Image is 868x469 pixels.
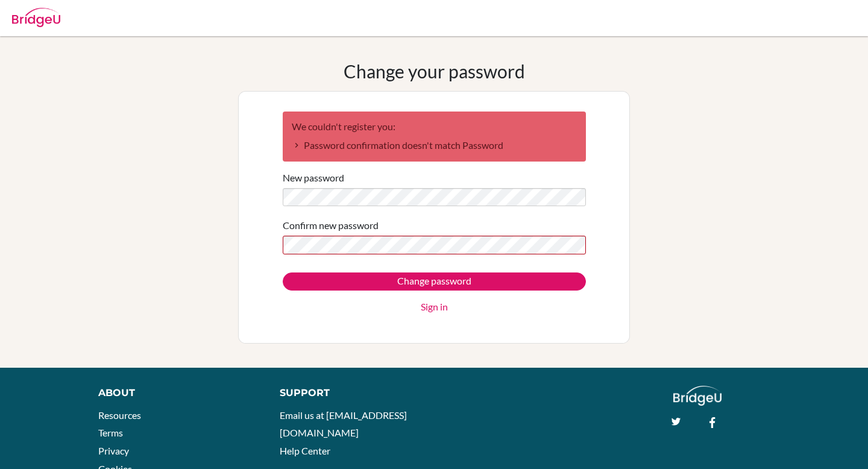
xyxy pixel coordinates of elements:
a: Privacy [98,445,129,456]
img: Bridge-U [12,8,60,27]
label: New password [283,171,344,185]
div: Support [280,386,422,400]
a: Resources [98,409,141,421]
a: Email us at [EMAIL_ADDRESS][DOMAIN_NAME] [280,409,407,439]
li: Password confirmation doesn't match Password [292,138,577,153]
div: About [98,386,253,400]
a: Terms [98,427,123,438]
img: logo_white@2x-f4f0deed5e89b7ecb1c2cc34c3e3d731f90f0f143d5ea2071677605dd97b5244.png [673,386,722,406]
label: Confirm new password [283,218,379,233]
a: Sign in [421,300,448,314]
h2: We couldn't register you: [292,121,577,132]
h1: Change your password [344,60,525,82]
input: Change password [283,272,586,291]
a: Help Center [280,445,330,456]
